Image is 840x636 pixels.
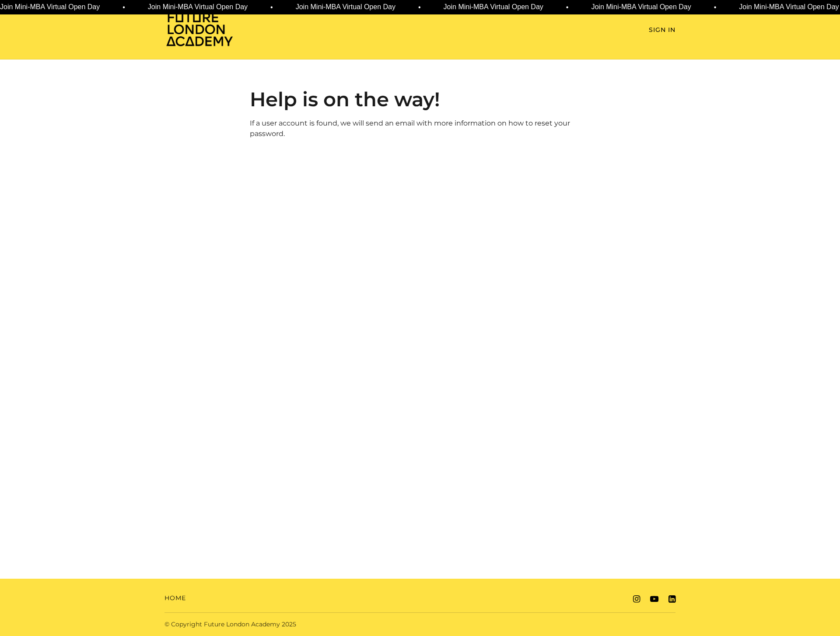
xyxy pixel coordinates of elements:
[157,620,420,629] div: © Copyright Future London Academy 2025
[566,2,569,13] span: •
[418,2,421,13] span: •
[250,118,591,139] p: If a user account is found, we will send an email with more information on how to reset your pass...
[714,2,717,13] span: •
[250,87,591,111] h2: Help is on the way!
[649,25,675,35] a: Sign In
[270,2,273,13] span: •
[164,594,186,603] a: Home
[122,2,125,13] span: •
[164,11,234,47] img: Home Page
